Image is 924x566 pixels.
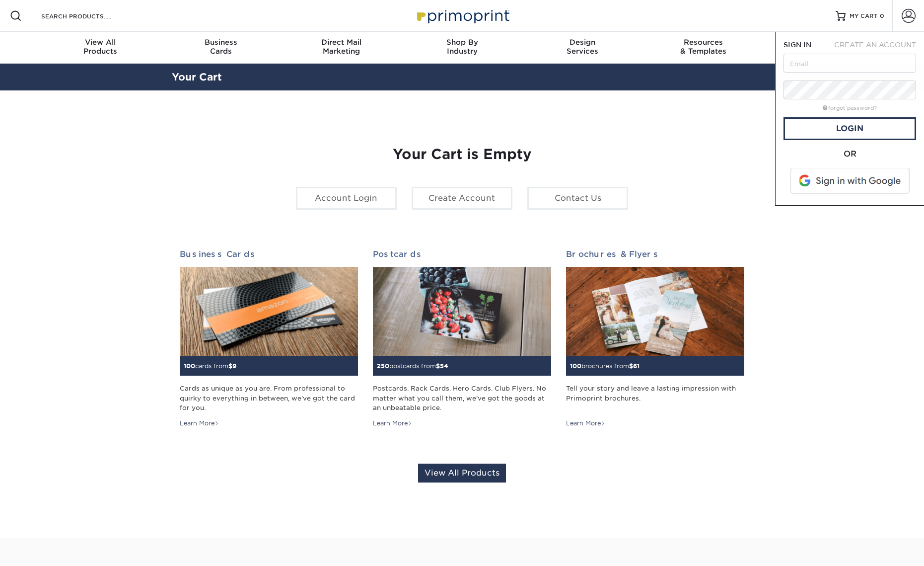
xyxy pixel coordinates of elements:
[180,249,358,428] a: Business Cards 100cards from$9 Cards as unique as you are. From professional to quirky to everyth...
[850,12,878,20] span: MY CART
[418,464,506,483] a: View All Products
[40,38,161,56] div: Products
[180,384,358,412] div: Cards as unique as you are. From professional to quirky to everything in between, we've got the c...
[402,38,522,56] div: Industry
[180,249,358,259] h2: Business Cards
[783,148,916,160] div: OR
[402,32,522,64] a: Shop ByIndustry
[373,384,551,412] div: Postcards. Rack Cards. Hero Cards. Club Flyers. No matter what you call them, we've got the goods...
[527,187,628,210] a: Contact Us
[377,362,448,370] small: postcards from
[402,38,522,47] span: Shop By
[566,249,744,259] h2: Brochures & Flyers
[281,32,402,64] a: Direct MailMarketing
[522,32,643,64] a: DesignServices
[834,41,916,49] span: CREATE AN ACCOUNT
[40,10,137,22] input: SEARCH PRODUCTS.....
[570,362,640,370] small: brochures from
[629,362,633,370] span: $
[180,419,219,428] div: Learn More
[566,249,744,428] a: Brochures & Flyers 100brochures from$61 Tell your story and leave a lasting impression with Primo...
[228,362,232,370] span: $
[160,38,281,47] span: Business
[373,249,551,259] h2: Postcards
[180,267,358,356] img: Business Cards
[522,38,643,56] div: Services
[436,362,440,370] span: $
[566,384,744,412] div: Tell your story and leave a lasting impression with Primoprint brochures.
[764,32,884,64] a: Contact& Support
[373,249,551,428] a: Postcards 250postcards from$54 Postcards. Rack Cards. Hero Cards. Club Flyers. No matter what you...
[783,41,811,49] span: SIGN IN
[373,419,412,428] div: Learn More
[40,32,161,64] a: View AllProducts
[570,362,581,370] span: 100
[764,38,884,47] span: Contact
[296,187,397,210] a: Account Login
[281,38,402,47] span: Direct Mail
[160,32,281,64] a: BusinessCards
[823,105,877,111] a: forgot password?
[373,267,551,356] img: Postcards
[566,267,744,356] img: Brochures & Flyers
[522,38,643,47] span: Design
[783,54,916,73] input: Email
[764,38,884,56] div: & Support
[232,362,236,370] span: 9
[180,146,745,163] h1: Your Cart is Empty
[160,38,281,56] div: Cards
[40,38,161,47] span: View All
[281,38,402,56] div: Marketing
[412,187,512,210] a: Create Account
[184,362,236,370] small: cards from
[643,32,764,64] a: Resources& Templates
[643,38,764,56] div: & Templates
[643,38,764,47] span: Resources
[783,117,916,140] a: Login
[377,362,389,370] span: 250
[633,362,640,370] span: 61
[880,12,884,19] span: 0
[440,362,448,370] span: 54
[172,71,222,83] a: Your Cart
[413,5,512,26] img: Primoprint
[566,419,605,428] div: Learn More
[184,362,195,370] span: 100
